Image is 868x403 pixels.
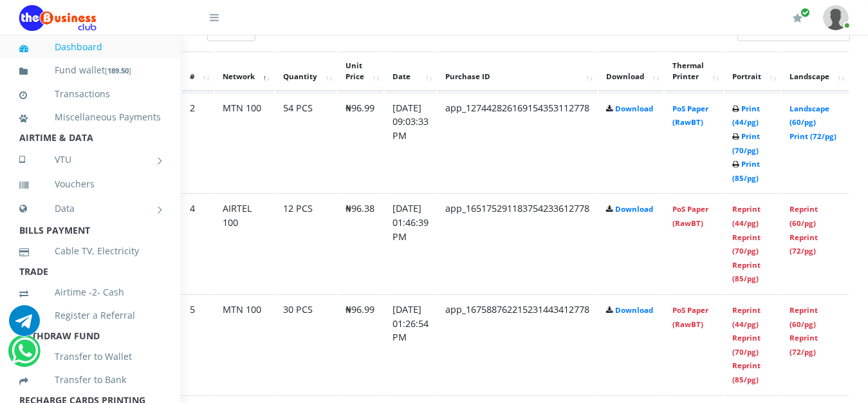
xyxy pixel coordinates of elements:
th: Date: activate to sort column ascending [385,52,436,91]
th: Quantity: activate to sort column ascending [275,52,337,91]
td: app_165175291183754233612778 [438,193,597,293]
a: Chat for support [9,315,40,336]
th: Thermal Printer: activate to sort column ascending [665,52,723,91]
td: [DATE] 09:03:33 PM [385,93,436,192]
td: ₦96.99 [338,294,383,394]
a: Print (85/pg) [732,159,760,183]
a: Reprint (70/pg) [732,232,761,256]
td: AIRTEL 100 [215,193,274,293]
a: PoS Paper (RawBT) [672,305,708,329]
a: Reprint (70/pg) [732,333,761,357]
td: [DATE] 01:46:39 PM [385,193,436,293]
i: Renew/Upgrade Subscription [793,13,802,23]
a: Download [615,204,653,214]
a: VTU [19,144,161,176]
td: 2 [182,93,214,192]
a: Cable TV, Electricity [19,236,161,266]
a: Chat for support [12,345,38,366]
th: #: activate to sort column ascending [182,52,214,91]
a: PoS Paper (RawBT) [672,104,708,127]
td: 12 PCS [275,193,337,293]
a: Miscellaneous Payments [19,102,161,132]
a: Transfer to Wallet [19,342,161,371]
th: Landscape: activate to sort column ascending [782,52,849,91]
td: app_127442826169154353112778 [438,93,597,192]
a: Landscape (60/pg) [790,104,829,127]
a: Vouchers [19,169,161,199]
a: Airtime -2- Cash [19,277,161,307]
td: 5 [182,294,214,394]
a: Reprint (72/pg) [790,333,818,357]
a: Register a Referral [19,301,161,330]
img: User [823,5,849,30]
a: Reprint (85/pg) [732,361,761,384]
td: 54 PCS [275,93,337,192]
a: Reprint (44/pg) [732,204,761,228]
a: Print (72/pg) [790,131,836,141]
td: ₦96.38 [338,193,383,293]
th: Network: activate to sort column descending [215,52,274,91]
th: Unit Price: activate to sort column ascending [338,52,383,91]
a: Download [615,104,653,113]
a: Reprint (60/pg) [790,305,818,329]
td: MTN 100 [215,93,274,192]
img: Logo [19,5,97,31]
a: Transactions [19,79,161,109]
td: 4 [182,193,214,293]
small: [ ] [105,66,131,75]
a: Reprint (44/pg) [732,305,761,329]
th: Purchase ID: activate to sort column ascending [438,52,597,91]
th: Portrait: activate to sort column ascending [725,52,780,91]
a: Download [615,305,653,315]
a: Dashboard [19,32,161,62]
b: 189.50 [107,66,129,75]
a: Fund wallet[189.50] [19,55,161,86]
a: PoS Paper (RawBT) [672,204,708,228]
th: Download: activate to sort column ascending [598,52,663,91]
a: Print (70/pg) [732,131,760,155]
td: app_167588762215231443412778 [438,294,597,394]
td: [DATE] 01:26:54 PM [385,294,436,394]
a: Reprint (85/pg) [732,260,761,284]
td: MTN 100 [215,294,274,394]
a: Data [19,192,161,225]
td: 30 PCS [275,294,337,394]
span: Renew/Upgrade Subscription [800,8,810,17]
td: ₦96.99 [338,93,383,192]
a: Reprint (72/pg) [790,232,818,256]
a: Transfer to Bank [19,365,161,395]
a: Reprint (60/pg) [790,204,818,228]
a: Print (44/pg) [732,104,760,127]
